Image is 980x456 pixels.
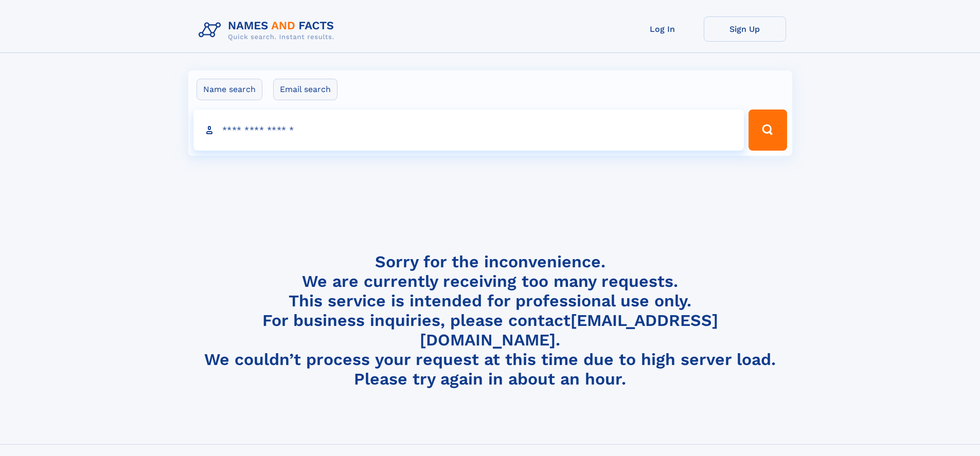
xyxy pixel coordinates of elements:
[194,252,786,389] h4: Sorry for the inconvenience. We are currently receiving too many requests. This service is intend...
[273,79,337,100] label: Email search
[194,16,343,44] img: Logo Names and Facts
[749,110,787,151] button: Search Button
[197,79,262,100] label: Name search
[193,110,744,151] input: search input
[621,16,704,42] a: Log In
[420,311,718,350] a: [EMAIL_ADDRESS][DOMAIN_NAME]
[704,16,786,42] a: Sign Up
